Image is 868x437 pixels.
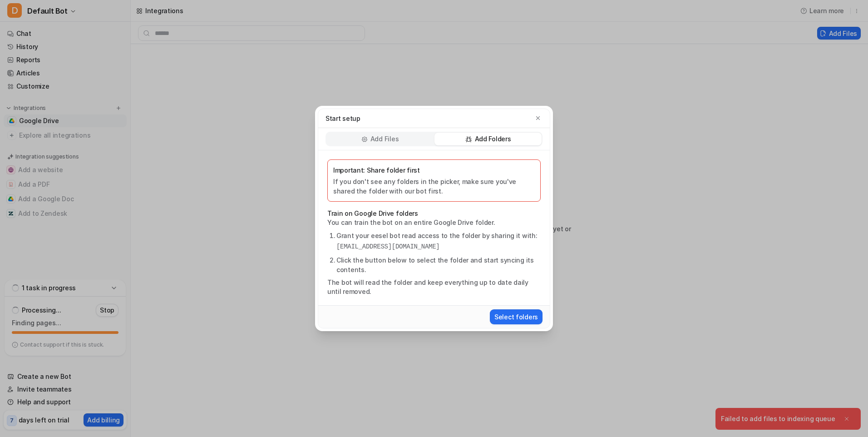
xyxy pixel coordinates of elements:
[336,255,541,274] li: Click the button below to select the folder and start syncing its contents.
[490,309,542,324] button: Select folders
[327,209,541,218] p: Train on Google Drive folders
[327,278,541,296] p: The bot will read the folder and keep everything up to date daily until removed.
[327,218,541,227] p: You can train the bot on an entire Google Drive folder.
[336,231,541,252] li: Grant your eesel bot read access to the folder by sharing it with:
[333,177,535,196] p: If you don't see any folders in the picker, make sure you've shared the folder with our bot first.
[370,134,399,144] p: Add Files
[333,165,535,175] p: Important: Share folder first
[336,242,541,252] pre: [EMAIL_ADDRESS][DOMAIN_NAME]
[325,114,360,123] p: Start setup
[475,134,511,144] p: Add Folders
